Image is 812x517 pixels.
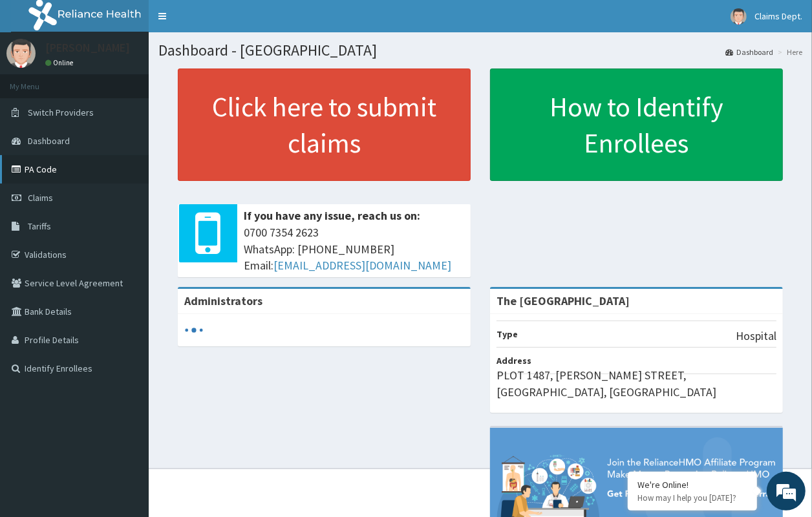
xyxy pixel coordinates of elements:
[736,328,776,344] p: Hospital
[497,328,518,340] b: Type
[178,69,471,181] a: Click here to submit claims
[28,220,51,232] span: Tariffs
[497,293,630,308] strong: The [GEOGRAPHIC_DATA]
[184,293,262,308] b: Administrators
[244,208,420,223] b: If you have any issue, reach us on:
[637,479,747,491] div: We're Online!
[637,492,747,503] p: How may I help you today?
[45,42,130,54] p: [PERSON_NAME]
[28,135,70,147] span: Dashboard
[754,10,802,22] span: Claims Dept.
[731,8,747,25] img: User Image
[45,58,76,67] a: Online
[497,367,776,400] p: PLOT 1487, [PERSON_NAME] STREET, [GEOGRAPHIC_DATA], [GEOGRAPHIC_DATA]
[497,355,531,366] b: Address
[273,258,451,273] a: [EMAIL_ADDRESS][DOMAIN_NAME]
[28,107,94,118] span: Switch Providers
[6,39,36,68] img: User Image
[158,42,802,59] h1: Dashboard - [GEOGRAPHIC_DATA]
[28,192,53,204] span: Claims
[184,321,204,340] svg: audio-loading
[775,47,802,58] li: Here
[725,47,773,58] a: Dashboard
[490,69,783,181] a: How to Identify Enrollees
[244,224,464,274] span: 0700 7354 2623 WhatsApp: [PHONE_NUMBER] Email:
